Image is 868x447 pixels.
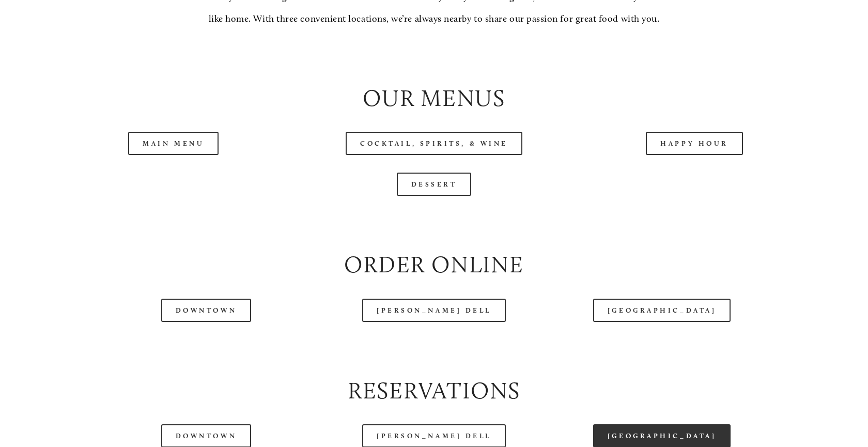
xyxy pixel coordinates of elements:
[397,173,472,196] a: Dessert
[161,299,251,322] a: Downtown
[593,299,731,322] a: [GEOGRAPHIC_DATA]
[52,249,816,281] h2: Order Online
[362,299,506,322] a: [PERSON_NAME] Dell
[346,132,522,155] a: Cocktail, Spirits, & Wine
[52,375,816,407] h2: Reservations
[52,82,816,114] h2: Our Menus
[646,132,743,155] a: Happy Hour
[128,132,219,155] a: Main Menu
